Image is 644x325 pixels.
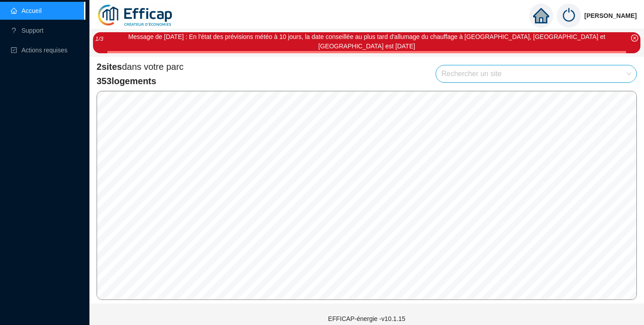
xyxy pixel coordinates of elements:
[97,75,184,87] span: 353 logements
[631,34,638,42] span: close-circle
[97,60,184,73] span: dans votre parc
[328,315,406,322] span: EFFICAP-énergie - v10.1.15
[97,62,122,72] span: 2 sites
[533,8,549,24] span: home
[585,1,637,30] span: [PERSON_NAME]
[21,47,68,54] span: Actions requises
[11,47,17,53] span: check-square
[97,91,636,299] canvas: Map
[11,27,43,34] a: questionSupport
[11,7,42,14] a: homeAccueil
[107,32,626,51] div: Message de [DATE] : En l'état des prévisions météo à 10 jours, la date conseillée au plus tard d'...
[557,4,581,28] img: power
[95,35,103,42] i: 1 / 3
